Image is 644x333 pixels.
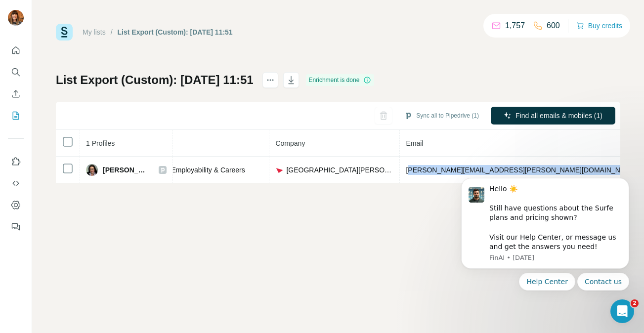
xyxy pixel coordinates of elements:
[631,299,639,307] span: 2
[8,174,24,192] button: Use Surfe API
[8,10,24,26] img: Avatar
[306,74,375,86] div: Enrichment is done
[491,107,615,125] button: Find all emails & mobiles (1)
[56,24,73,41] img: Surfe Logo
[145,166,245,174] span: Head of Employability & Careers
[610,299,634,323] iframe: Intercom live chat
[8,85,24,103] button: Enrich CSV
[397,108,486,123] button: Sync all to Pipedrive (1)
[275,166,283,174] img: company-logo
[56,72,254,88] h1: List Export (Custom): [DATE] 11:51
[262,72,278,88] button: actions
[8,153,24,170] button: Use Surfe on LinkedIn
[86,139,115,147] span: 1 Profiles
[505,20,525,32] p: 1,757
[111,27,113,37] li: /
[8,42,24,59] button: Quick start
[8,63,24,81] button: Search
[275,139,305,147] span: Company
[83,28,106,36] a: My lists
[286,165,393,175] span: [GEOGRAPHIC_DATA][PERSON_NAME]
[86,164,98,176] img: Avatar
[446,166,644,328] iframe: To enrich screen reader interactions, please activate Accessibility in Grammarly extension settings
[547,20,560,32] p: 600
[8,107,24,125] button: My lists
[406,139,423,147] span: Email
[406,166,637,174] span: [PERSON_NAME][EMAIL_ADDRESS][PERSON_NAME][DOMAIN_NAME]
[8,196,24,214] button: Dashboard
[515,111,602,121] span: Find all emails & mobiles (1)
[118,27,233,37] div: List Export (Custom): [DATE] 11:51
[103,165,149,175] span: [PERSON_NAME]
[576,19,622,33] button: Buy credits
[8,218,24,236] button: Feedback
